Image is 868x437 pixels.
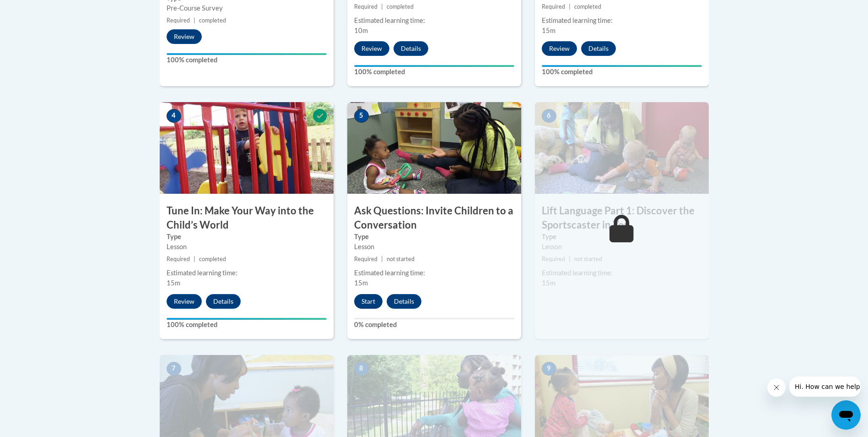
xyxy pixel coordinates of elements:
iframe: Button to launch messaging window [831,400,861,430]
img: Course Image [347,102,521,194]
span: 5 [354,109,369,123]
span: 10m [354,27,368,34]
div: Estimated learning time: [354,16,514,26]
iframe: Close message [767,378,786,397]
label: Type [542,232,702,242]
label: 100% completed [354,67,514,77]
span: completed [574,3,601,10]
span: Required [167,17,190,24]
span: 7 [167,362,181,376]
div: Pre-Course Survey [167,3,327,13]
button: Details [387,294,421,309]
div: Estimated learning time: [354,268,514,278]
span: 6 [542,109,556,123]
span: 15m [354,279,368,287]
div: Estimated learning time: [167,268,327,278]
h3: Lift Language Part 1: Discover the Sportscaster in You [535,204,709,232]
span: not started [574,256,602,262]
span: Required [542,256,565,262]
iframe: Message from company [789,377,861,397]
label: 100% completed [167,320,327,330]
span: | [381,256,383,262]
span: | [569,3,571,10]
h3: Ask Questions: Invite Children to a Conversation [347,204,521,232]
div: Your progress [542,65,702,67]
h3: Tune In: Make Your Way into the Child’s World [160,204,334,232]
label: 100% completed [542,67,702,77]
div: Lesson [542,242,702,252]
div: Estimated learning time: [542,268,702,278]
span: completed [199,256,226,262]
label: 100% completed [167,55,327,65]
div: Your progress [167,318,327,320]
span: completed [387,3,414,10]
span: 4 [167,109,181,123]
button: Details [394,41,428,56]
button: Review [167,29,202,44]
button: Review [354,41,389,56]
label: Type [354,232,514,242]
img: Course Image [160,102,334,194]
button: Details [206,294,241,309]
img: Course Image [535,102,709,194]
span: not started [387,256,415,262]
div: Lesson [354,242,514,252]
span: Required [542,3,565,10]
span: Hi. How can we help? [5,6,74,14]
button: Review [167,294,202,309]
span: 15m [542,27,555,34]
label: 0% completed [354,320,514,330]
button: Details [581,41,616,56]
span: | [569,256,571,262]
div: Estimated learning time: [542,16,702,26]
div: Your progress [354,65,514,67]
span: 15m [167,279,180,287]
span: Required [167,256,190,262]
label: Type [167,232,327,242]
button: Review [542,41,577,56]
span: completed [199,17,226,24]
span: 8 [354,362,369,376]
span: 9 [542,362,556,376]
span: 15m [542,279,555,287]
span: Required [354,256,377,262]
div: Your progress [167,53,327,55]
span: | [194,17,195,24]
span: | [194,256,195,262]
button: Start [354,294,383,309]
span: Required [354,3,377,10]
div: Lesson [167,242,327,252]
span: | [381,3,383,10]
